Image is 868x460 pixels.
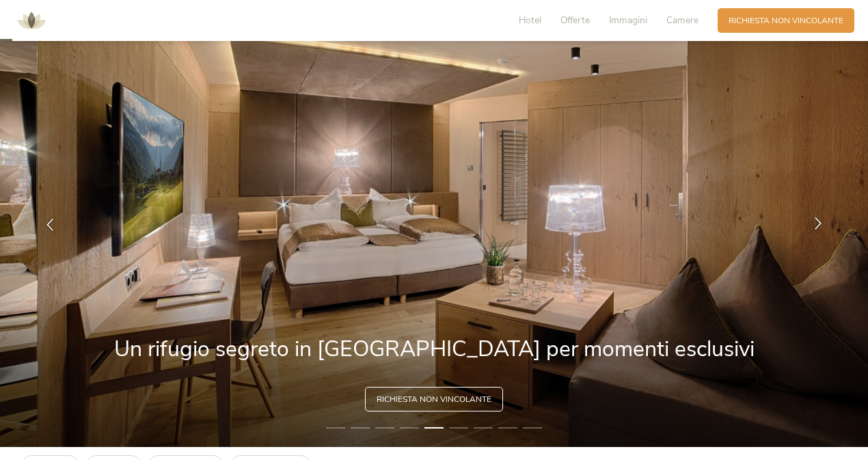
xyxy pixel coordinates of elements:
[11,16,52,24] a: AMONTI & LUNARIS Wellnessresort
[377,394,491,405] span: Richiesta non vincolante
[666,14,699,27] span: Camere
[519,14,541,27] span: Hotel
[560,14,590,27] span: Offerte
[609,14,647,27] span: Immagini
[729,15,843,27] span: Richiesta non vincolante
